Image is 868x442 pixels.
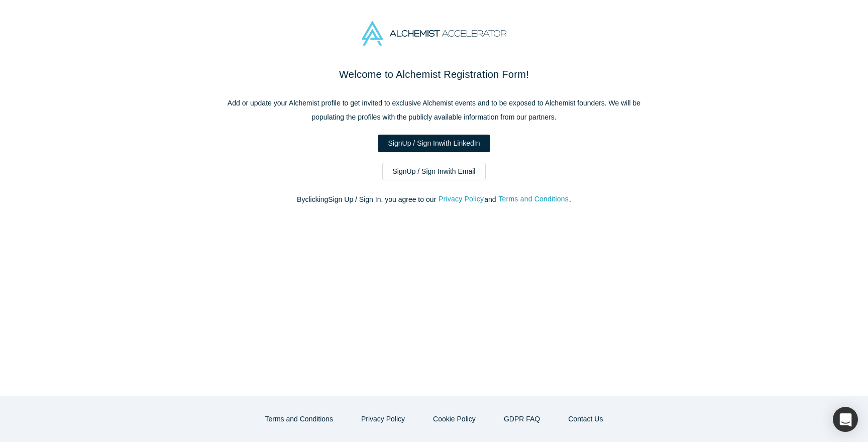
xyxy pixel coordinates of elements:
[378,135,491,152] a: SignUp / Sign Inwith LinkedIn
[223,194,645,205] p: By clicking Sign Up / Sign In , you agree to our and .
[558,410,613,428] button: Contact Us
[223,67,645,82] h2: Welcome to Alchemist Registration Form!
[362,21,506,46] img: Alchemist Accelerator Logo
[382,163,486,180] a: SignUp / Sign Inwith Email
[223,96,645,124] p: Add or update your Alchemist profile to get invited to exclusive Alchemist events and to be expos...
[255,410,344,428] button: Terms and Conditions
[498,193,569,205] button: Terms and Conditions
[422,410,486,428] button: Cookie Policy
[438,193,484,205] button: Privacy Policy
[351,410,415,428] button: Privacy Policy
[493,410,551,428] a: GDPR FAQ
